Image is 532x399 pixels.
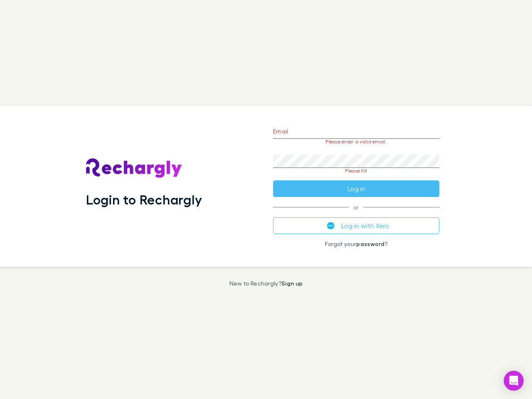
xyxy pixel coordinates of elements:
img: Xero's logo [327,222,335,229]
a: Sign up [281,280,303,287]
p: Please enter a valid email. [273,139,439,145]
p: Forgot your ? [273,241,439,247]
div: Open Intercom Messenger [504,371,524,391]
button: Log in with Xero [273,217,439,234]
p: New to Rechargly? [229,280,303,287]
a: password [356,240,384,247]
button: Log in [273,180,439,197]
p: Please fill [273,168,439,174]
img: Rechargly's Logo [86,158,182,178]
h1: Login to Rechargly [86,192,202,207]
